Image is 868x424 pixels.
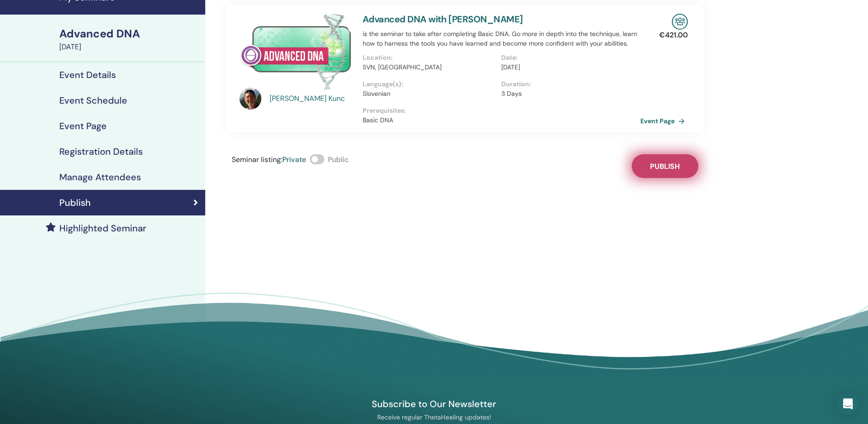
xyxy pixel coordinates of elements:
p: Receive regular ThetaHealing updates! [329,413,540,421]
h4: Event Details [59,69,116,80]
div: Advanced DNA [59,26,200,42]
p: Duration : [501,79,634,89]
p: is the seminar to take after completing Basic DNA. Go more in depth into the technique, learn how... [363,29,640,48]
p: Date : [501,53,634,63]
h4: Highlighted Seminar [59,223,146,234]
h4: Event Page [59,120,107,131]
h4: Subscribe to Our Newsletter [329,398,540,410]
p: SVN, [GEOGRAPHIC_DATA] [363,63,496,72]
span: Seminar listing : [232,155,282,164]
h4: Manage Attendees [59,172,141,183]
p: [DATE] [501,63,634,72]
span: Public [328,155,348,164]
h4: Registration Details [59,146,143,157]
p: Location : [363,53,496,63]
p: Basic DNA [363,115,640,125]
p: Prerequisites : [363,106,640,115]
p: Language(s) : [363,79,496,89]
a: [PERSON_NAME] Kunc [270,93,354,104]
img: default.jpg [239,88,261,110]
img: In-Person Seminar [672,14,688,30]
a: Advanced DNA with [PERSON_NAME] [363,13,523,25]
span: Publish [650,162,680,171]
div: Open Intercom Messenger [837,393,859,415]
img: Advanced DNA [239,14,352,90]
p: € 421.00 [659,30,688,41]
a: Advanced DNA[DATE] [54,26,205,52]
button: Publish [632,154,698,178]
div: [DATE] [59,42,200,52]
h4: Event Schedule [59,95,127,106]
p: Slovenian [363,89,496,99]
h4: Publish [59,197,91,208]
p: 3 Days [501,89,634,99]
a: Event Page [640,114,688,128]
span: Private [282,155,306,164]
